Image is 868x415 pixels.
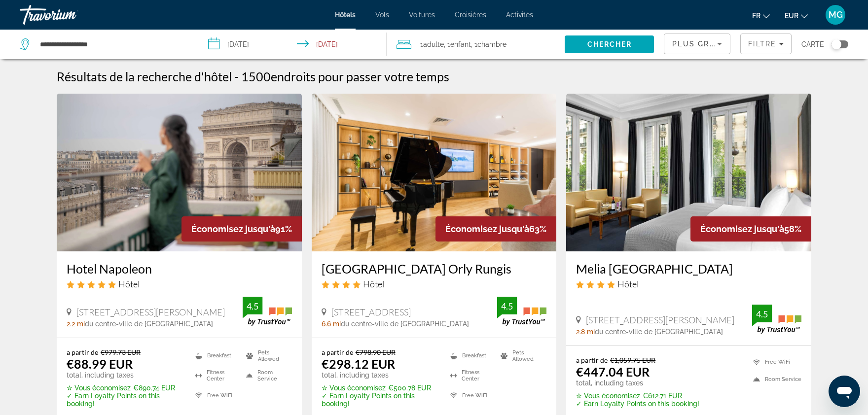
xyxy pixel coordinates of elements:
span: a partir de [576,356,608,364]
span: [STREET_ADDRESS] [331,307,411,317]
div: 63% [435,216,556,242]
a: Voitures [409,11,435,19]
iframe: Bouton de lancement de la fenêtre de messagerie [829,376,860,407]
span: Chambre [477,40,506,48]
a: Croisières [455,11,486,19]
span: Plus grandes économies [672,40,790,48]
li: Fitness Center [445,368,496,383]
p: €612.71 EUR [576,392,699,400]
button: Change currency [785,8,808,23]
img: Hotel Napoleon [57,94,302,251]
a: [GEOGRAPHIC_DATA] Orly Rungis [322,261,547,276]
span: du centre-ville de [GEOGRAPHIC_DATA] [595,328,723,336]
span: ✮ Vous économisez [67,384,131,392]
span: Hôtels [335,11,356,19]
div: 5 star Hotel [67,278,292,289]
span: du centre-ville de [GEOGRAPHIC_DATA] [85,320,213,328]
span: 2.2 mi [67,320,85,328]
span: [STREET_ADDRESS][PERSON_NAME] [76,307,225,317]
li: Pets Allowed [496,348,546,363]
p: ✓ Earn Loyalty Points on this booking! [576,400,699,408]
span: endroits pour passer votre temps [271,69,449,84]
p: ✓ Earn Loyalty Points on this booking! [322,392,438,408]
span: - [234,69,239,84]
span: Économisez jusqu'à [445,224,529,234]
span: Enfant [450,40,471,48]
input: Search hotel destination [39,37,183,52]
div: 58% [690,216,811,242]
span: a partir de [322,348,353,356]
li: Pets Allowed [241,348,292,363]
span: Économisez jusqu'à [191,224,275,234]
span: [STREET_ADDRESS][PERSON_NAME] [586,314,734,325]
del: €798.90 EUR [356,348,396,356]
button: Toggle map [824,40,848,49]
ins: €447.04 EUR [576,364,650,379]
a: Vols [375,11,389,19]
button: Filters [740,34,792,54]
img: TrustYou guest rating badge [497,297,546,326]
a: Activités [506,11,533,19]
span: MG [829,10,843,20]
li: Free WiFi [190,388,241,403]
span: ✮ Vous économisez [322,384,386,392]
del: €1,059.75 EUR [610,356,655,364]
span: Hôtel [617,278,639,289]
ins: €298.12 EUR [322,356,395,371]
li: Room Service [748,373,801,385]
a: Travorium [20,2,118,28]
span: fr [752,12,760,20]
button: Search [565,35,654,53]
p: €500.78 EUR [322,384,438,392]
span: ✮ Vous économisez [576,392,640,400]
div: 4 star Hotel [576,278,801,289]
span: EUR [785,12,798,20]
ins: €88.99 EUR [67,356,133,371]
span: Adulte [423,40,444,48]
button: Travelers: 1 adult, 1 child [387,30,565,59]
li: Breakfast [190,348,241,363]
p: total, including taxes [576,379,699,387]
li: Free WiFi [445,388,496,403]
span: Hôtel [363,278,384,289]
div: 4 star Hotel [322,278,547,289]
img: Brit Hotel Paris Orly Rungis [312,94,557,251]
div: 91% [181,216,302,242]
span: , 1 [471,37,506,51]
img: Melia Paris Champs Elysées [566,94,811,251]
div: 4.5 [243,300,262,312]
h2: 1500 [241,69,449,84]
span: a partir de [67,348,98,356]
span: 1 [420,37,444,51]
span: Chercher [587,40,632,48]
li: Breakfast [445,348,496,363]
span: 6.6 mi [322,320,341,328]
del: €979.73 EUR [101,348,141,356]
img: TrustYou guest rating badge [752,305,801,334]
img: TrustYou guest rating badge [243,297,292,326]
span: Carte [801,37,824,51]
button: Change language [752,8,770,23]
h1: Résultats de la recherche d'hôtel [57,69,232,84]
li: Fitness Center [190,368,241,383]
h3: Hotel Napoleon [67,261,292,276]
span: Filtre [748,40,776,48]
span: du centre-ville de [GEOGRAPHIC_DATA] [341,320,469,328]
p: total, including taxes [322,371,438,379]
div: 4.5 [752,308,772,320]
mat-select: Sort by [672,38,722,50]
a: Melia [GEOGRAPHIC_DATA] [576,261,801,276]
p: ✓ Earn Loyalty Points on this booking! [67,392,183,408]
li: Free WiFi [748,356,801,368]
p: total, including taxes [67,371,183,379]
li: Room Service [241,368,292,383]
button: User Menu [823,4,848,25]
